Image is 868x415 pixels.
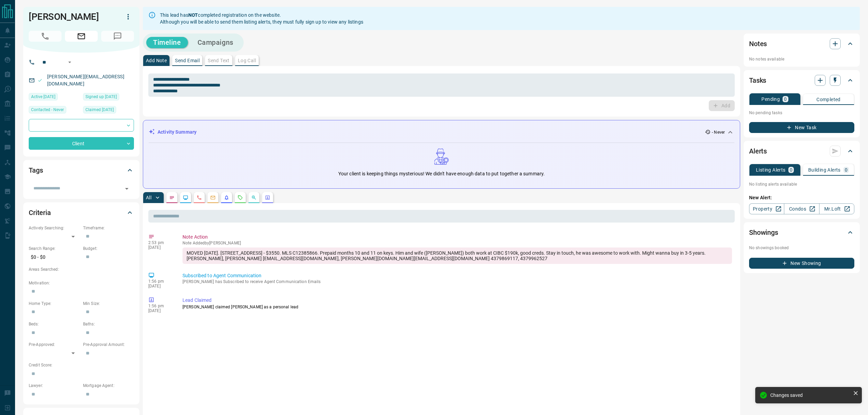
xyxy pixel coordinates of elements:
[66,58,74,66] button: Open
[85,106,114,113] span: Claimed [DATE]
[101,31,134,42] span: No Number
[749,56,854,62] p: No notes available
[182,241,732,245] p: Note Added by [PERSON_NAME]
[182,304,732,310] p: [PERSON_NAME] claimed [PERSON_NAME] as a personal lead
[83,300,134,307] p: Min Size:
[749,181,854,187] p: No listing alerts available
[210,195,216,200] svg: Emails
[169,195,175,200] svg: Notes
[182,233,732,241] p: Note Action
[265,195,270,200] svg: Agent Actions
[29,383,80,389] p: Lawyer:
[182,279,732,284] p: [PERSON_NAME] has Subscribed to receive Agent Communication Emails
[749,146,767,157] h2: Alerts
[712,129,725,135] p: - Never
[29,93,80,103] div: Sat Sep 13 2025
[29,266,134,272] p: Areas Searched:
[29,162,134,178] div: Tags
[182,272,732,279] p: Subscribed to Agent Communication
[784,203,819,214] a: Condos
[29,204,134,221] div: Criteria
[251,195,257,200] svg: Opportunities
[29,137,134,150] div: Client
[148,304,172,308] p: 1:56 pm
[122,184,132,193] button: Open
[29,207,51,218] h2: Criteria
[749,194,854,201] p: New Alert:
[188,12,198,18] strong: NOT
[148,284,172,289] p: [DATE]
[756,168,786,172] p: Listing Alerts
[148,279,172,284] p: 1:56 pm
[153,77,730,94] textarea: To enrich screen reader interactions, please activate Accessibility in Grammarly extension settings
[770,392,850,398] div: Changes saved
[29,280,134,286] p: Motivation:
[146,58,167,63] p: Add Note
[238,195,243,200] svg: Requests
[749,38,767,49] h2: Notes
[29,362,134,368] p: Credit Score:
[29,321,80,327] p: Beds:
[83,383,134,389] p: Mortgage Agent:
[83,342,134,348] p: Pre-Approval Amount:
[749,245,854,251] p: No showings booked
[83,225,134,231] p: Timeframe:
[749,203,784,214] a: Property
[196,195,202,200] svg: Calls
[749,258,854,269] button: New Showing
[790,168,792,172] p: 0
[224,195,229,200] svg: Listing Alerts
[175,58,200,63] p: Send Email
[29,252,80,263] p: $0 - $0
[816,97,841,102] p: Completed
[146,37,188,48] button: Timeline
[29,300,80,307] p: Home Type:
[749,224,854,241] div: Showings
[183,195,188,200] svg: Lead Browsing Activity
[29,225,80,231] p: Actively Searching:
[83,106,134,116] div: Sat Sep 13 2025
[83,93,134,103] div: Sat Sep 13 2025
[29,245,80,252] p: Search Range:
[38,78,42,83] svg: Email Valid
[83,321,134,327] p: Baths:
[31,106,64,113] span: Contacted - Never
[191,37,240,48] button: Campaigns
[749,108,854,118] p: No pending tasks
[65,31,98,42] span: Email
[149,126,734,138] div: Activity Summary- Never
[83,245,134,252] p: Budget:
[749,36,854,52] div: Notes
[182,247,732,264] div: MOVED [DATE]. [STREET_ADDRESS] - $3550. MLS C12385866. Prepaid months 10 and 11 on keys. Him and ...
[749,143,854,159] div: Alerts
[148,308,172,313] p: [DATE]
[148,240,172,245] p: 2:53 pm
[182,297,732,304] p: Lead Claimed
[148,245,172,250] p: [DATE]
[338,170,545,177] p: Your client is keeping things mysterious! We didn't have enough data to put together a summary.
[761,97,780,102] p: Pending
[29,31,62,42] span: No Number
[29,342,80,348] p: Pre-Approved:
[31,93,55,100] span: Active [DATE]
[29,165,43,176] h2: Tags
[819,203,854,214] a: Mr.Loft
[160,9,363,28] div: This lead has completed registration on the website. Although you will be able to send them listi...
[749,227,778,238] h2: Showings
[845,168,847,172] p: 0
[29,11,112,22] h1: [PERSON_NAME]
[784,97,787,102] p: 0
[146,195,151,200] p: All
[749,75,766,86] h2: Tasks
[158,129,196,136] p: Activity Summary
[749,72,854,89] div: Tasks
[749,122,854,133] button: New Task
[85,93,117,100] span: Signed up [DATE]
[808,168,841,172] p: Building Alerts
[47,74,124,86] a: [PERSON_NAME][EMAIL_ADDRESS][DOMAIN_NAME]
